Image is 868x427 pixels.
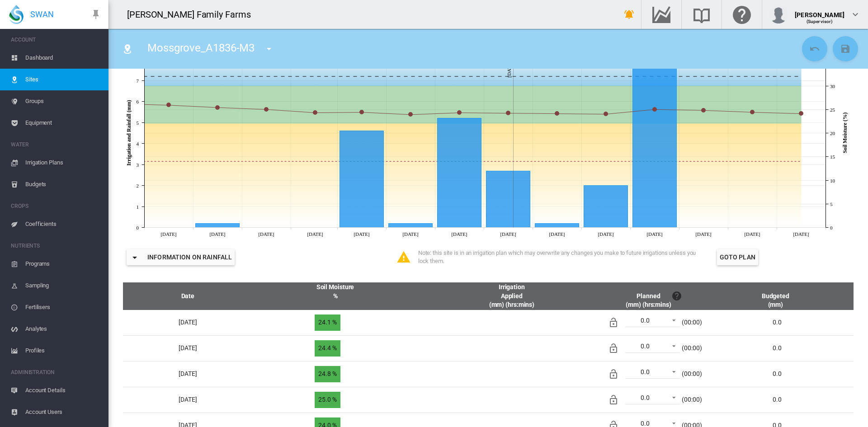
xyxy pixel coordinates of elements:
[604,112,608,116] circle: Soil Moisture (Calc'd) Sat 04 Oct, 2025 24
[122,43,133,54] md-icon: icon-map-marker-radius
[708,310,854,335] td: 0.0
[647,231,663,237] tspan: [DATE]
[127,8,259,21] div: [PERSON_NAME] Family Farms
[830,154,835,160] tspan: 15
[137,141,139,146] tspan: 4
[850,9,861,20] md-icon: icon-chevron-down
[809,43,820,54] md-icon: icon-undo
[129,252,140,263] md-icon: icon-menu-down
[769,5,788,23] img: profile.jpg
[25,401,101,423] span: Account Users
[682,395,702,404] div: (00:00)
[633,56,677,228] g: Rainfall Sun 05 Oct, 2025 8.2
[315,392,340,408] span: 25.0 %
[137,120,139,126] tspan: 5
[409,113,412,116] circle: Soil Moisture (Calc'd) Tue 30 Sep, 2025 23.9
[682,318,702,327] div: (00:00)
[641,317,650,324] div: 0.0
[123,387,245,413] td: [DATE]
[137,162,139,168] tspan: 3
[830,107,835,113] tspan: 25
[126,100,132,166] tspan: Irrigation and Rainfall (mm)
[25,174,101,195] span: Budgets
[641,343,650,350] div: 0.0
[833,36,858,61] button: Save Changes
[137,99,139,104] tspan: 6
[9,5,24,24] img: SWAN-Landscape-Logo-Colour-drop.png
[641,368,650,375] div: 0.0
[682,370,702,379] div: (00:00)
[137,78,139,84] tspan: 7
[807,19,833,24] span: (Supervisor)
[830,131,835,136] tspan: 20
[259,231,274,237] tspan: [DATE]
[641,394,650,401] div: 0.0
[315,366,340,382] span: 24.8 %
[608,343,619,354] md-icon: Irrigation unlocked
[127,249,235,265] button: icon-menu-downInformation on Rainfall
[260,40,278,58] button: icon-menu-down
[598,231,614,237] tspan: [DATE]
[389,224,433,228] g: Rainfall Tue 30 Sep, 2025 0.2
[584,186,628,228] g: Rainfall Sat 04 Oct, 2025 2
[641,420,650,427] div: 0.0
[653,108,656,111] circle: Soil Moisture (Calc'd) Sun 05 Oct, 2025 25
[608,317,619,328] md-icon: Irrigation unlocked
[25,47,101,69] span: Dashboard
[25,380,101,401] span: Account Details
[118,40,137,58] button: Click to go to list of Sites
[315,314,340,331] span: 24.1 %
[708,361,854,387] td: 0.0
[11,137,101,152] span: WATER
[11,239,101,253] span: NUTRIENTS
[147,42,255,54] span: Mossgrove_A1836-M3
[486,171,530,228] g: Rainfall Thu 02 Oct, 2025 2.7
[651,9,672,20] md-icon: Go to the Data Hub
[418,249,706,265] div: Note: this site is in an irrigation plan which may overwrite any changes you make to future irrig...
[315,340,340,357] span: 24.4 %
[555,112,559,115] circle: Soil Moisture (Calc'd) Fri 03 Oct, 2025 24.1
[90,9,101,20] md-icon: icon-pin
[830,225,833,230] tspan: 0
[137,225,139,230] tspan: 0
[25,275,101,296] span: Sampling
[25,318,101,340] span: Analytes
[795,7,844,16] div: [PERSON_NAME]
[608,369,619,380] md-icon: Irrigation unlocked
[750,110,754,114] circle: Soil Moisture (Calc'd) Tue 07 Oct, 2025 24.4
[403,231,419,237] tspan: [DATE]
[830,84,835,89] tspan: 30
[360,110,363,114] circle: Soil Moisture (Calc'd) Mon 29 Sep, 2025 24.4
[500,231,516,237] tspan: [DATE]
[624,9,635,20] md-icon: icon-bell-ring
[842,113,848,153] tspan: Soil Moisture (%)
[25,90,101,112] span: Groups
[620,5,638,23] button: icon-bell-ring
[830,202,833,207] tspan: 5
[438,118,481,228] g: Rainfall Wed 01 Oct, 2025 5.2
[793,231,809,237] tspan: [DATE]
[696,231,712,237] tspan: [DATE]
[354,231,370,237] tspan: [DATE]
[167,103,170,107] circle: Soil Moisture (Calc'd) Thu 25 Sep, 2025 25.9
[458,111,461,114] circle: Soil Moisture (Calc'd) Wed 01 Oct, 2025 24.3
[307,231,323,237] tspan: [DATE]
[11,199,101,213] span: CROPS
[717,249,758,265] button: Goto Plan
[196,224,240,228] g: Rainfall Fri 26 Sep, 2025 0.2
[691,9,712,20] md-icon: Search the knowledge base
[25,152,101,174] span: Irrigation Plans
[161,231,177,237] tspan: [DATE]
[137,183,139,188] tspan: 2
[137,204,139,210] tspan: 1
[425,282,598,310] th: Irrigation Applied (mm) (hrs:mins)
[264,108,268,111] circle: Soil Moisture (Calc'd) Sat 27 Sep, 2025 25
[799,112,803,115] circle: Soil Moisture (Calc'd) Wed 08 Oct, 2025 24.1
[11,365,101,380] span: ADMINISTRATION
[123,310,245,335] td: [DATE]
[506,43,512,77] tspan: [DATE] 2:29 PM
[608,394,619,405] md-icon: Irrigation unlocked
[340,131,384,228] g: Rainfall Mon 29 Sep, 2025 4.6
[123,282,245,310] th: Date
[708,335,854,361] td: 0.0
